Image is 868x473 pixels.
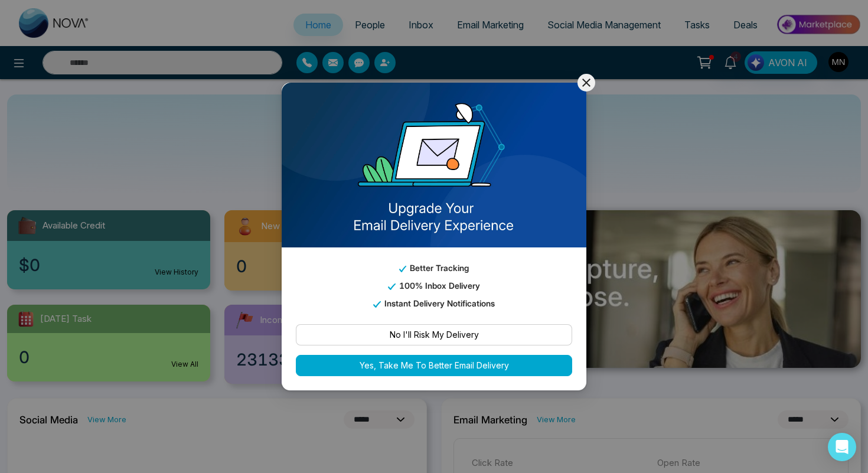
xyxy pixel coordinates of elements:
p: Better Tracking [296,262,572,275]
img: tick_email_template.svg [373,301,380,308]
button: No I'll Risk My Delivery [296,324,572,345]
img: email_template_bg.png [282,83,586,248]
p: 100% Inbox Delivery [296,279,572,292]
p: Instant Delivery Notifications [296,297,572,310]
img: tick_email_template.svg [399,266,406,272]
img: tick_email_template.svg [388,283,395,290]
div: Open Intercom Messenger [828,433,856,461]
button: Yes, Take Me To Better Email Delivery [296,355,572,376]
